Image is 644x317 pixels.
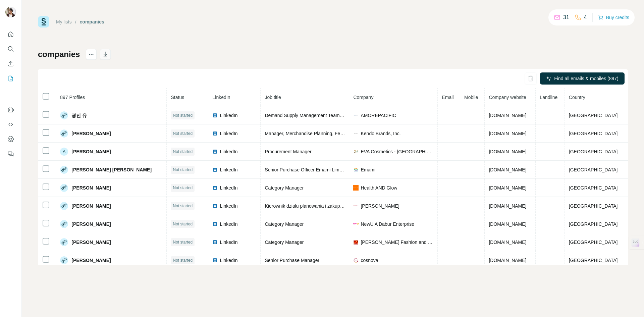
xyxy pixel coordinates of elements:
img: LinkedIn logo [212,185,218,191]
p: 31 [563,13,569,21]
span: [PERSON_NAME] [71,130,111,137]
span: Not started [173,149,193,155]
button: actions [86,49,97,60]
span: LinkedIn [220,166,237,173]
span: Category Manager [265,185,304,191]
span: Category Manager [265,221,304,227]
img: LinkedIn logo [212,131,218,136]
span: [DOMAIN_NAME] [489,131,526,136]
button: Enrich CSV [5,58,16,70]
span: Not started [173,112,193,118]
span: Procurement Manager [265,149,311,154]
span: [DOMAIN_NAME] [489,113,526,118]
img: Avatar [5,7,16,17]
img: Avatar [60,238,68,246]
img: company-logo [353,185,359,191]
span: Health AND Glow [361,184,397,191]
span: LinkedIn [220,112,237,119]
img: company-logo [353,240,359,245]
span: [GEOGRAPHIC_DATA] [569,203,618,209]
button: Quick start [5,28,16,40]
span: LinkedIn [220,257,237,264]
span: [PERSON_NAME] [PERSON_NAME] [71,166,152,173]
span: Not started [173,167,193,173]
span: LinkedIn [212,95,230,100]
button: My lists [5,72,16,85]
span: [GEOGRAPHIC_DATA] [569,221,618,227]
span: [DOMAIN_NAME] [489,203,526,209]
span: [PERSON_NAME] [71,184,111,191]
button: Search [5,43,16,55]
p: 4 [584,13,587,21]
span: [GEOGRAPHIC_DATA] [569,167,618,172]
button: Find all emails & mobiles (897) [540,72,625,85]
span: Emami [361,166,375,173]
span: LinkedIn [220,184,237,191]
span: Not started [173,130,193,137]
span: LinkedIn [220,130,237,137]
button: Dashboard [5,133,16,145]
span: Job title [265,95,281,100]
img: company-logo [353,167,359,172]
img: company-logo [353,203,359,209]
span: [DOMAIN_NAME] [489,167,526,172]
span: LinkedIn [220,148,237,155]
span: [DOMAIN_NAME] [489,149,526,154]
h1: companies [38,49,80,60]
img: Avatar [60,256,68,264]
span: Not started [173,203,193,209]
span: Country [569,95,585,100]
span: [PERSON_NAME] [71,239,111,246]
button: Use Surfe on LinkedIn [5,104,16,116]
img: company-logo [353,133,359,134]
span: EVA Cosmetics - [GEOGRAPHIC_DATA] [361,148,433,155]
img: Avatar [60,166,68,174]
li: / [75,18,76,25]
span: [DOMAIN_NAME] [489,221,526,227]
img: LinkedIn logo [212,113,218,118]
span: Landline [540,95,557,100]
span: Senior Purchase Officer Emami Limited [265,167,347,172]
div: A [60,148,68,156]
span: [PERSON_NAME] Fashion and Retail [361,239,433,246]
span: [DOMAIN_NAME] [489,185,526,191]
span: Not started [173,221,193,227]
span: [GEOGRAPHIC_DATA] [569,258,618,263]
span: Demand Supply Management Team / Leader [265,113,358,118]
img: LinkedIn logo [212,149,218,154]
span: [GEOGRAPHIC_DATA] [569,240,618,245]
button: Feedback [5,148,16,160]
span: Find all emails & mobiles (897) [554,75,618,82]
a: My lists [56,19,72,24]
span: Senior Purchase Manager [265,258,319,263]
span: 897 Profiles [60,95,85,100]
span: [DOMAIN_NAME] [489,258,526,263]
span: [GEOGRAPHIC_DATA] [569,113,618,118]
span: [PERSON_NAME] [71,257,111,264]
span: AMOREPACIFIC [361,112,396,119]
span: LinkedIn [220,239,237,246]
span: [GEOGRAPHIC_DATA] [569,185,618,191]
span: [DOMAIN_NAME] [489,240,526,245]
img: company-logo [353,114,359,117]
div: companies [80,18,104,25]
img: Avatar [60,220,68,228]
span: [GEOGRAPHIC_DATA] [569,131,618,136]
span: Status [171,95,184,100]
img: Avatar [60,111,68,119]
span: Not started [173,239,193,245]
img: LinkedIn logo [212,203,218,209]
span: Manager, Merchandise Planning, Fenty Brands [265,131,363,136]
span: LinkedIn [220,203,237,209]
span: LinkedIn [220,221,237,227]
span: NewU A Dabur Enterprise [361,221,414,227]
img: LinkedIn logo [212,221,218,227]
img: company-logo [353,149,359,154]
img: LinkedIn logo [212,167,218,172]
button: Buy credits [598,13,629,22]
span: 광진 유 [71,112,87,119]
span: Company [353,95,373,100]
span: [PERSON_NAME] [71,221,111,227]
span: Kendo Brands, Inc. [361,130,400,137]
img: company-logo [353,258,359,263]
